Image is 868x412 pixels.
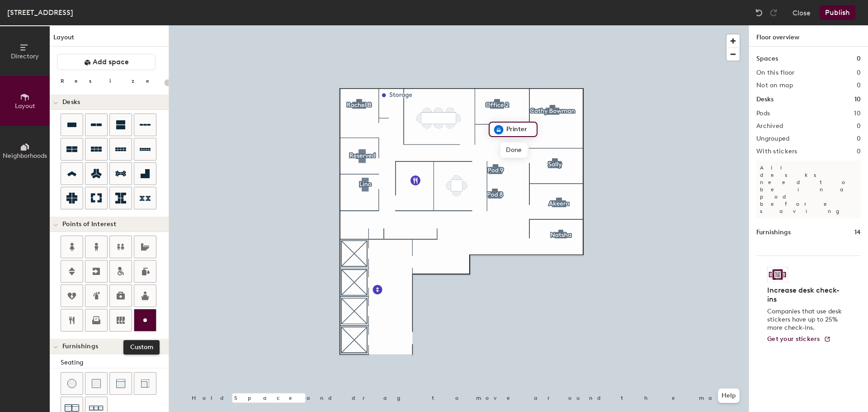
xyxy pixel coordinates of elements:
[62,343,98,350] span: Furnishings
[749,25,868,47] h1: Floor overview
[857,135,861,142] h2: 0
[85,372,108,395] button: Cushion
[92,379,101,388] img: Cushion
[116,379,125,388] img: Couch (middle)
[61,77,160,85] div: Resize
[767,335,820,343] span: Get your stickers
[756,227,791,237] h1: Furnishings
[7,7,73,18] div: [STREET_ADDRESS]
[500,142,527,158] span: Done
[493,124,504,135] img: printer
[756,54,778,64] h1: Spaces
[857,54,861,64] h1: 0
[756,82,793,89] h2: Not on map
[857,82,861,89] h2: 0
[793,5,811,20] button: Close
[767,336,831,343] a: Get your stickers
[756,135,790,142] h2: Ungrouped
[756,148,797,155] h2: With stickers
[50,33,169,47] h1: Layout
[755,8,764,17] img: Undo
[57,54,156,70] button: Add space
[854,110,861,117] h2: 10
[718,388,740,403] button: Help
[134,309,156,331] button: Custom
[857,148,861,155] h2: 0
[756,110,770,117] h2: Pods
[93,57,129,66] span: Add space
[62,99,80,106] span: Desks
[857,123,861,130] h2: 0
[769,8,778,17] img: Redo
[767,267,788,282] img: Sticker logo
[61,372,83,395] button: Stool
[767,286,844,304] h4: Increase desk check-ins
[854,227,861,237] h1: 14
[109,372,132,395] button: Couch (middle)
[3,152,47,160] span: Neighborhoods
[141,379,150,388] img: Couch (corner)
[67,379,76,388] img: Stool
[15,102,35,110] span: Layout
[11,52,39,60] span: Directory
[756,123,783,130] h2: Archived
[61,358,169,368] div: Seating
[756,95,774,104] h1: Desks
[854,95,861,104] h1: 10
[857,69,861,76] h2: 0
[820,5,855,20] button: Publish
[756,161,861,218] p: All desks need to be in a pod before saving
[134,372,156,395] button: Couch (corner)
[62,221,116,228] span: Points of Interest
[767,308,844,332] p: Companies that use desk stickers have up to 25% more check-ins.
[756,69,795,76] h2: On this floor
